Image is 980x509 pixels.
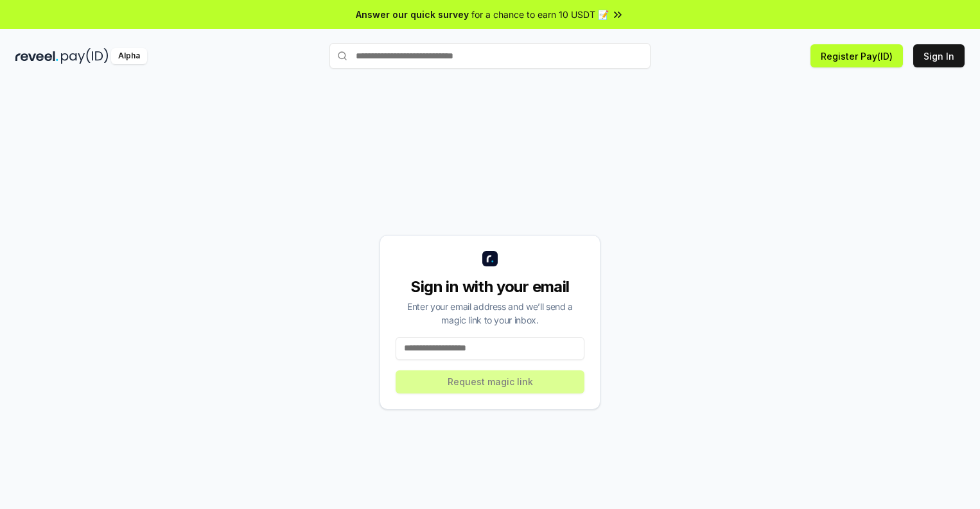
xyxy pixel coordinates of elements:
button: Sign In [913,44,965,67]
span: Answer our quick survey [356,8,469,21]
div: Sign in with your email [396,277,584,297]
button: Register Pay(ID) [810,44,903,67]
img: pay_id [61,48,109,64]
span: for a chance to earn 10 USDT 📝 [471,8,609,21]
div: Enter your email address and we’ll send a magic link to your inbox. [396,300,584,327]
img: reveel_dark [15,48,58,64]
div: Alpha [111,48,147,64]
img: logo_small [482,251,498,266]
